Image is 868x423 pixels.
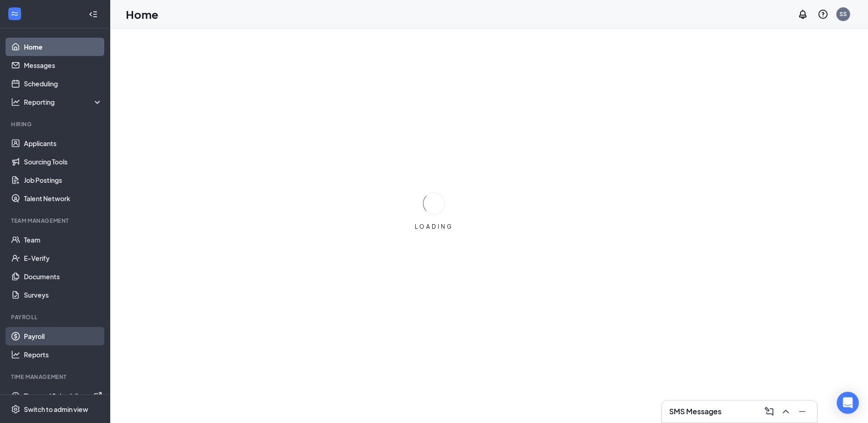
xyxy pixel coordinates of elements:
svg: WorkstreamLogo [10,9,19,18]
button: Minimize [795,404,810,419]
svg: QuestionInfo [817,9,829,20]
a: Reports [24,345,102,364]
div: Switch to admin view [24,405,88,414]
a: Surveys [24,286,102,304]
a: Time and SchedulingExternalLink [24,387,102,405]
div: Hiring [11,120,101,128]
svg: ChevronUp [780,406,791,417]
svg: Notifications [797,9,808,20]
div: Reporting [24,97,103,107]
button: ChevronUp [778,404,793,419]
h1: Home [126,6,158,22]
svg: Settings [11,405,20,414]
a: Documents [24,267,102,286]
div: TIME MANAGEMENT [11,373,101,381]
a: E-Verify [24,249,102,267]
div: LOADING [411,223,457,231]
a: Talent Network [24,189,102,208]
a: Payroll [24,327,102,345]
div: Payroll [11,313,101,321]
a: Job Postings [24,171,102,189]
div: Team Management [11,217,101,225]
svg: Minimize [797,406,808,417]
div: SS [840,10,847,18]
a: Sourcing Tools [24,152,102,171]
a: Applicants [24,134,102,152]
a: Team [24,231,102,249]
div: Open Intercom Messenger [837,392,859,414]
a: Messages [24,56,102,74]
a: Scheduling [24,74,102,93]
svg: Analysis [11,97,20,107]
a: Home [24,38,102,56]
h3: SMS Messages [669,406,721,417]
svg: Collapse [89,10,98,19]
svg: ComposeMessage [764,406,775,417]
button: ComposeMessage [762,404,777,419]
